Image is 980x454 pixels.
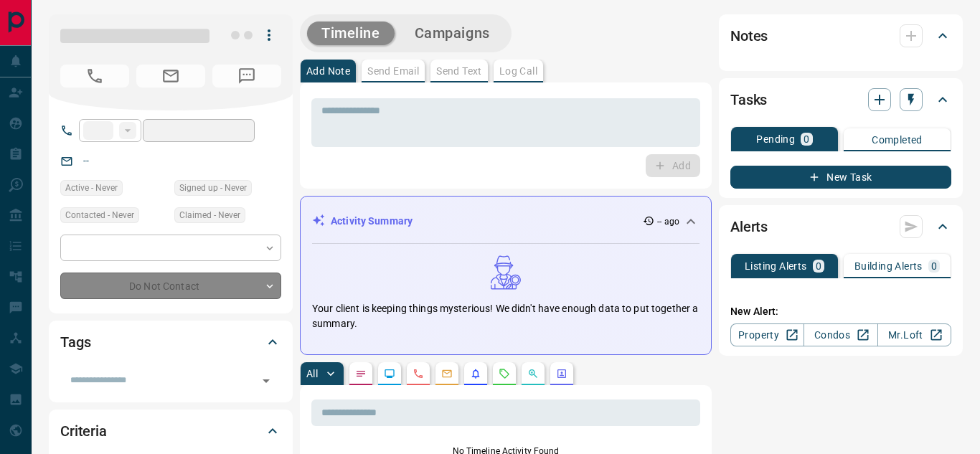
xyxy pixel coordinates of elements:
[212,65,281,88] span: No Number
[816,261,821,271] p: 0
[65,181,118,195] span: Active - Never
[872,135,923,145] p: Completed
[331,214,413,229] p: Activity Summary
[730,323,804,346] a: Property
[400,22,504,45] button: Campaigns
[413,368,424,379] svg: Calls
[60,420,107,443] h2: Criteria
[355,368,367,379] svg: Notes
[730,304,951,319] p: New Alert:
[804,134,809,144] p: 0
[730,88,767,111] h2: Tasks
[931,261,937,271] p: 0
[256,371,276,391] button: Open
[804,323,877,346] a: Condos
[60,65,129,88] span: No Number
[312,301,699,331] p: Your client is keeping things mysterious! We didn't have enough data to put together a summary.
[527,368,539,379] svg: Opportunities
[499,368,510,379] svg: Requests
[730,19,951,53] div: Notes
[384,368,395,379] svg: Lead Browsing Activity
[60,325,281,359] div: Tags
[745,261,807,271] p: Listing Alerts
[136,65,205,88] span: No Email
[556,368,567,379] svg: Agent Actions
[730,24,768,47] h2: Notes
[756,134,795,144] p: Pending
[60,273,281,299] div: Do Not Contact
[854,261,923,271] p: Building Alerts
[730,209,951,244] div: Alerts
[470,368,481,379] svg: Listing Alerts
[60,414,281,448] div: Criteria
[312,208,699,235] div: Activity Summary-- ago
[730,166,951,189] button: New Task
[657,215,679,228] p: -- ago
[65,208,134,222] span: Contacted - Never
[307,22,395,45] button: Timeline
[730,82,951,117] div: Tasks
[877,323,951,346] a: Mr.Loft
[179,181,247,195] span: Signed up - Never
[441,368,453,379] svg: Emails
[179,208,240,222] span: Claimed - Never
[730,215,768,238] h2: Alerts
[306,369,318,379] p: All
[60,331,90,354] h2: Tags
[306,66,350,76] p: Add Note
[83,155,89,166] a: --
